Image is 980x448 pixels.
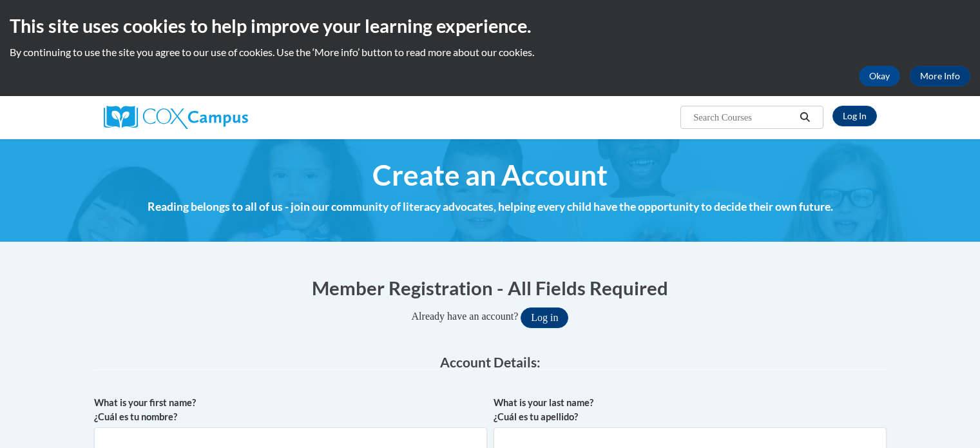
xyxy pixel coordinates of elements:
button: Search [795,110,814,125]
label: What is your last name? ¿Cuál es tu apellido? [494,396,887,424]
label: What is your first name? ¿Cuál es tu nombre? [94,396,487,424]
button: Okay [859,66,900,86]
img: Cox Campus [104,106,248,129]
h2: This site uses cookies to help improve your learning experience. [10,13,970,39]
span: Already have an account? [412,311,519,322]
span: Account Details: [440,354,541,370]
h1: Member Registration - All Fields Required [94,275,887,301]
a: More Info [910,66,970,86]
span: Create an Account [372,158,608,192]
p: By continuing to use the site you agree to our use of cookies. Use the ‘More info’ button to read... [10,45,970,59]
a: Log In [832,106,877,126]
input: Search Courses [692,110,795,125]
button: Log in [521,307,568,328]
h4: Reading belongs to all of us - join our community of literacy advocates, helping every child have... [94,199,887,215]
